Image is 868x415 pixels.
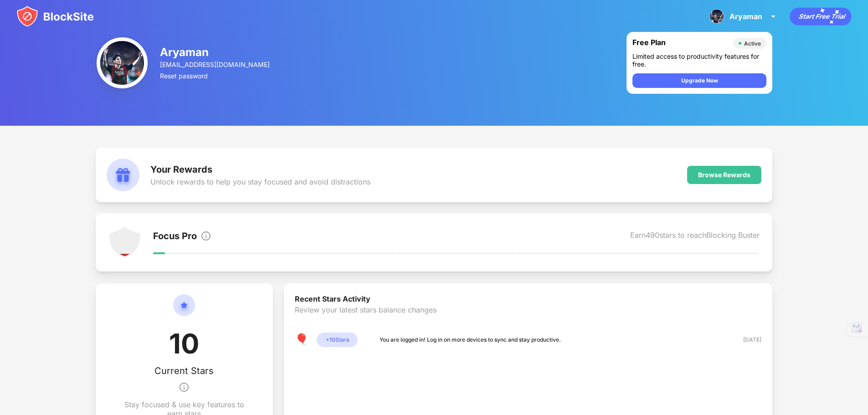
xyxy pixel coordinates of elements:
[107,159,139,191] img: rewards.svg
[729,12,762,21] div: Aryaman
[179,376,190,398] img: info.svg
[160,72,271,80] div: Reset password
[632,38,729,49] div: Free Plan
[160,61,271,68] div: [EMAIL_ADDRESS][DOMAIN_NAME]
[295,305,761,333] div: Review your latest stars balance changes
[630,231,760,243] div: Earn 490 stars to reach Blocking Buster
[698,171,750,179] div: Browse Rewards
[154,365,214,376] div: Current Stars
[744,40,761,47] div: Active
[150,177,370,186] div: Unlock rewards to help you stay focused and avoid distractions
[150,164,370,175] div: Your Rewards
[160,46,271,59] div: Aryaman
[380,335,561,344] div: You are logged in! Log in on more devices to sync and stay productive.
[16,5,94,27] img: blocksite-icon.svg
[317,333,358,347] div: + 10 Stars
[295,333,309,347] div: 🎈
[173,294,195,327] img: circle-star.svg
[790,7,852,26] div: animation
[729,335,761,344] div: [DATE]
[709,9,724,24] img: ACg8ocK7-JvPIU0-yGUPYxYyzRe59axRiDWjhXT4QXAT8K8klRVMtqOt=s96-c
[632,52,766,68] div: Limited access to productivity features for free.
[295,294,761,305] div: Recent Stars Activity
[681,76,718,85] div: Upgrade Now
[153,231,197,243] div: Focus Pro
[200,231,211,241] img: info.svg
[169,327,199,365] div: 10
[108,226,141,259] img: points-level-1.svg
[97,37,148,88] img: ACg8ocK7-JvPIU0-yGUPYxYyzRe59axRiDWjhXT4QXAT8K8klRVMtqOt=s96-c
